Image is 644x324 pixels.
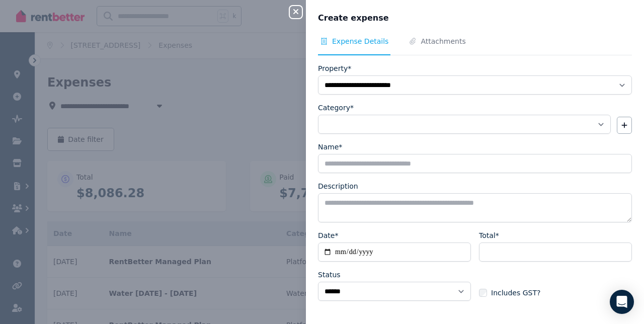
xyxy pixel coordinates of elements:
label: Total* [479,230,499,240]
label: Property* [318,63,351,73]
label: Description [318,181,358,191]
span: Create expense [318,12,389,24]
input: Includes GST? [479,289,487,297]
nav: Tabs [318,36,632,55]
span: Attachments [421,36,465,46]
label: Category* [318,103,354,113]
span: Expense Details [332,36,388,46]
span: Includes GST? [491,288,540,298]
label: Name* [318,142,342,152]
label: Date* [318,230,338,240]
label: Status [318,270,341,280]
div: Open Intercom Messenger [610,290,634,314]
